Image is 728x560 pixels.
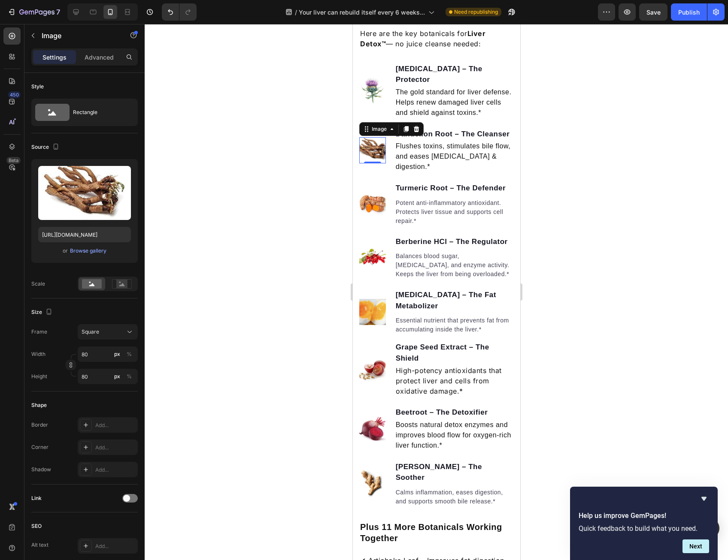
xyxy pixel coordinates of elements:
[31,142,61,153] div: Source
[95,466,136,474] div: Add...
[31,83,44,90] div: Style
[6,157,21,164] div: Beta
[31,307,54,318] div: Size
[295,8,297,17] span: /
[85,53,114,62] p: Advanced
[31,466,51,473] div: Shadow
[63,246,68,256] span: or
[353,24,520,560] iframe: Design area
[31,421,48,429] div: Border
[114,373,120,380] div: px
[7,531,160,552] p: ✔ Artichoke Leaf – Improves fat digestion and bile production*
[646,9,661,16] span: Save
[31,280,45,288] div: Scale
[8,91,21,98] div: 450
[95,422,136,429] div: Add...
[56,7,60,17] p: 7
[678,8,700,17] div: Publish
[42,53,67,62] p: Settings
[454,8,498,16] span: Need republishing
[70,247,107,255] button: Browse gallery
[112,371,122,382] button: %
[127,373,132,380] div: %
[3,3,64,21] button: 7
[31,541,49,549] div: Alt text
[639,3,667,21] button: Save
[31,401,47,409] div: Shape
[78,324,138,340] button: Square
[31,443,49,451] div: Corner
[70,247,106,255] div: Browse gallery
[31,494,42,502] div: Link
[114,350,120,358] div: px
[124,349,134,359] button: px
[579,524,709,533] p: Quick feedback to build what you need.
[112,349,122,359] button: %
[95,542,136,550] div: Add...
[78,346,138,362] input: px%
[38,166,131,220] img: preview-image
[31,350,45,358] label: Width
[579,511,709,521] h2: Help us improve GemPages!
[95,444,136,452] div: Add...
[82,328,99,336] span: Square
[31,522,42,530] div: SEO
[38,227,131,242] input: https://example.com/image.jpg
[31,373,47,380] label: Height
[162,3,197,21] div: Undo/Redo
[299,8,425,17] span: Your liver can rebuild itself every 6 weeks...
[127,350,132,358] div: %
[73,102,125,122] div: Rectangle
[699,494,709,504] button: Hide survey
[682,539,709,553] button: Next question
[671,3,707,21] button: Publish
[42,30,115,41] p: Image
[124,371,134,382] button: px
[78,369,138,384] input: px%
[579,494,709,553] div: Help us improve GemPages!
[31,328,47,336] label: Frame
